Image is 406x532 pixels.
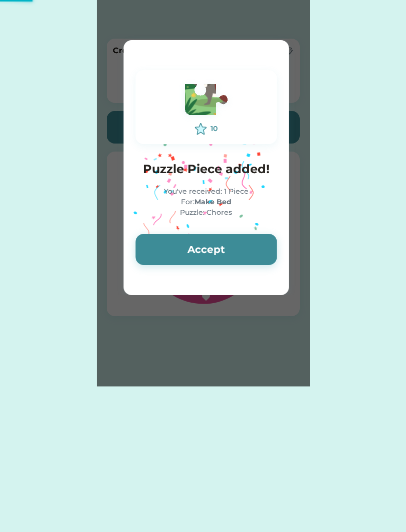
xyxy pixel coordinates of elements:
h4: Puzzle Piece added! [135,160,277,178]
strong: Make Bed [194,197,232,206]
button: Accept [135,234,277,265]
div: 10 [211,123,218,134]
img: interface-favorite-star--reward-rating-rate-social-star-media-favorite-like-stars.svg [194,123,207,135]
img: Vector.svg [178,79,234,123]
div: You've received: 1 Piece For: Puzzle: Chores [135,186,277,218]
